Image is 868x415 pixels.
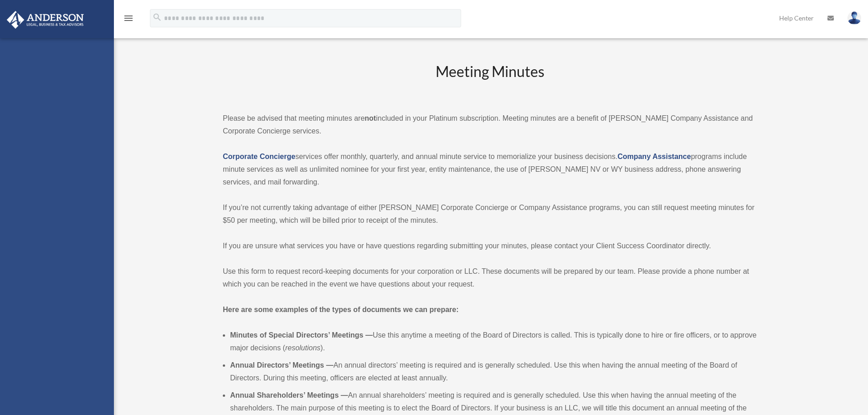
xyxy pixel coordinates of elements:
[285,344,320,352] em: resolutions
[230,391,348,399] b: Annual Shareholders’ Meetings —
[123,16,134,24] a: menu
[617,153,691,160] a: Company Assistance
[230,359,757,384] li: An annual directors’ meeting is required and is generally scheduled. Use this when having the ann...
[230,331,373,339] b: Minutes of Special Directors’ Meetings —
[223,153,295,160] a: Corporate Concierge
[223,150,757,189] p: services offer monthly, quarterly, and annual minute service to memorialize your business decisio...
[365,114,376,122] strong: not
[223,112,757,138] p: Please be advised that meeting minutes are included in your Platinum subscription. Meeting minute...
[223,306,459,313] strong: Here are some examples of the types of documents we can prepare:
[230,361,334,369] b: Annual Directors’ Meetings —
[152,12,162,22] i: search
[223,201,757,227] p: If you’re not currently taking advantage of either [PERSON_NAME] Corporate Concierge or Company A...
[223,265,757,291] p: Use this form to request record-keeping documents for your corporation or LLC. These documents wi...
[230,329,757,354] li: Use this anytime a meeting of the Board of Directors is called. This is typically done to hire or...
[223,240,757,252] p: If you are unsure what services you have or have questions regarding submitting your minutes, ple...
[223,61,757,99] h2: Meeting Minutes
[123,13,134,24] i: menu
[4,11,87,29] img: Anderson Advisors Platinum Portal
[847,11,861,25] img: User Pic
